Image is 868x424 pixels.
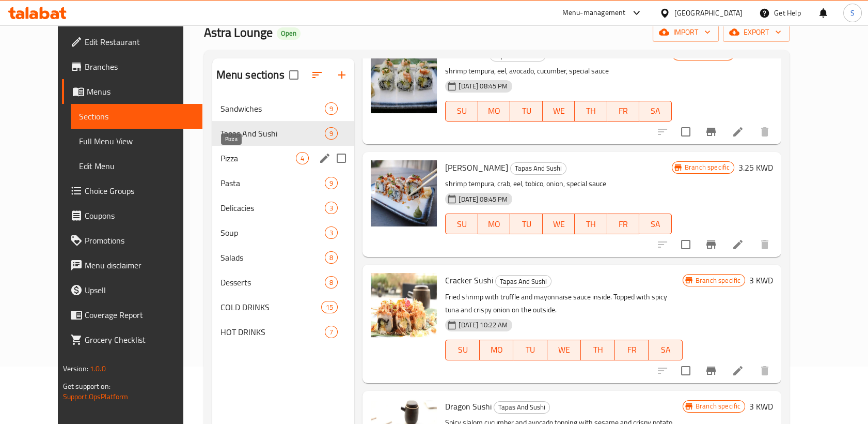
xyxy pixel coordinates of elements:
div: items [325,251,338,264]
div: Sandwiches9 [212,96,355,121]
a: Edit menu item [732,365,744,377]
span: SU [450,217,474,232]
span: Get support on: [63,380,111,393]
a: Coupons [62,203,203,228]
span: HOT DRINKS [220,326,325,338]
span: FR [611,217,636,232]
button: TU [510,214,543,234]
button: FR [607,101,640,122]
span: Cracker Sushi [445,272,493,288]
a: Support.OpsPlatform [63,390,129,403]
span: TU [514,217,539,232]
div: items [325,276,338,289]
div: items [296,152,309,164]
span: FR [619,342,645,357]
div: Sandwiches [220,102,325,115]
span: Branch specific [681,162,734,172]
a: Edit menu item [732,126,744,138]
button: SU [445,101,478,122]
p: shrimp tempura, crab, eel, tobico, onion, special sauce [445,177,672,190]
span: 15 [322,302,337,312]
button: SA [639,101,672,122]
span: Tapas And Sushi [220,127,325,140]
span: Pizza [220,152,296,164]
span: 4 [296,154,308,163]
div: items [321,301,338,313]
span: Coupons [85,209,195,222]
div: Soup3 [212,220,355,245]
img: Snow White [371,47,437,113]
button: MO [478,101,511,122]
span: Tapas And Sushi [496,276,551,287]
a: Edit menu item [732,238,744,251]
span: TU [517,342,543,357]
div: items [325,177,338,189]
span: Tapas And Sushi [494,401,549,413]
span: export [731,26,781,39]
span: SA [643,217,668,232]
span: Branch specific [691,276,745,285]
button: TH [581,340,615,360]
span: [DATE] 10:22 AM [454,320,512,330]
button: MO [478,214,511,234]
span: Astra Lounge [204,21,273,44]
span: Dragon Sushi [445,399,492,414]
button: export [723,23,790,42]
div: Delicacies3 [212,195,355,220]
button: Branch-specific-item [699,119,723,144]
button: FR [615,340,649,360]
a: Edit Restaurant [62,29,203,54]
a: Edit Menu [71,154,203,178]
span: 9 [325,178,337,188]
span: SA [643,103,668,118]
a: Coverage Report [62,302,203,327]
h6: 3.25 KWD [738,160,773,175]
a: Upsell [62,278,203,302]
span: Pasta [220,177,325,189]
a: Menu disclaimer [62,253,203,278]
span: Salads [220,251,325,264]
div: Tapas And Sushi [495,275,551,287]
span: MO [484,342,510,357]
span: S [850,7,855,19]
button: FR [607,214,640,234]
span: Select to update [675,360,697,382]
span: Branch specific [691,401,745,411]
span: Delicacies [220,202,325,214]
img: Tsunami Maki [371,160,437,226]
span: MO [482,103,507,118]
span: TH [585,342,611,357]
p: Fried shrimp with truffle and mayonnaise sauce inside. Topped with spicy tuna and crispy onion on... [445,291,683,316]
span: FR [611,103,636,118]
span: Full Menu View [79,135,195,147]
h2: Menu sections [216,67,285,83]
span: Desserts [220,276,325,289]
span: Select all sections [283,64,305,86]
button: SA [649,340,683,360]
span: TH [579,217,603,232]
span: Grocery Checklist [85,334,195,346]
a: Branches [62,54,203,79]
span: TU [514,103,539,118]
a: Grocery Checklist [62,327,203,352]
div: [GEOGRAPHIC_DATA] [674,7,743,19]
span: Branches [85,60,195,73]
button: MO [480,340,514,360]
button: WE [547,340,581,360]
div: Pasta9 [212,171,355,195]
div: Tapas And Sushi [494,401,550,414]
span: Version: [63,362,88,375]
button: SA [639,214,672,234]
span: Coverage Report [85,309,195,321]
button: Branch-specific-item [699,358,723,383]
span: Menu disclaimer [85,259,195,271]
a: Sections [71,104,203,129]
a: Promotions [62,228,203,253]
div: items [325,102,338,115]
button: delete [752,232,777,257]
button: WE [543,214,575,234]
span: Tapas And Sushi [511,162,566,174]
span: Menus [87,85,195,98]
